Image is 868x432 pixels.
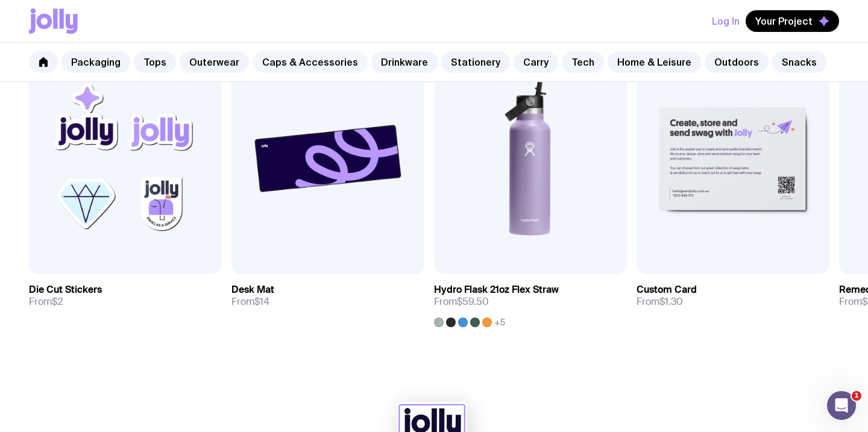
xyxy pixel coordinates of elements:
a: Die Cut StickersFrom$2 [29,274,222,318]
a: Carry [514,51,558,73]
span: $59.50 [457,295,489,308]
span: From [434,296,489,308]
a: Caps & Accessories [253,51,368,73]
h3: Desk Mat [231,284,274,296]
a: Snacks [772,51,826,73]
a: Desk MatFrom$14 [231,274,424,318]
h3: Custom Card [637,284,697,296]
span: $14 [254,295,269,308]
a: Drinkware [371,51,438,73]
h3: Hydro Flask 21oz Flex Straw [434,284,559,296]
button: Log In [712,10,740,32]
span: $1.30 [659,295,683,308]
span: +5 [494,318,505,327]
iframe: Intercom live chat [827,391,856,420]
a: Tech [562,51,604,73]
a: Packaging [61,51,130,73]
h3: Die Cut Stickers [29,284,102,296]
span: $2 [52,295,63,308]
span: 1 [852,391,861,401]
span: Your Project [755,15,813,27]
a: Outdoors [705,51,769,73]
a: Custom CardFrom$1.30 [637,274,829,318]
span: From [29,296,63,308]
a: Home & Leisure [608,51,701,73]
a: Hydro Flask 21oz Flex StrawFrom$59.50+5 [434,274,627,327]
a: Outerwear [180,51,249,73]
span: From [231,296,269,308]
span: From [637,296,683,308]
button: Your Project [746,10,839,32]
a: Tops [134,51,176,73]
a: Stationery [441,51,510,73]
